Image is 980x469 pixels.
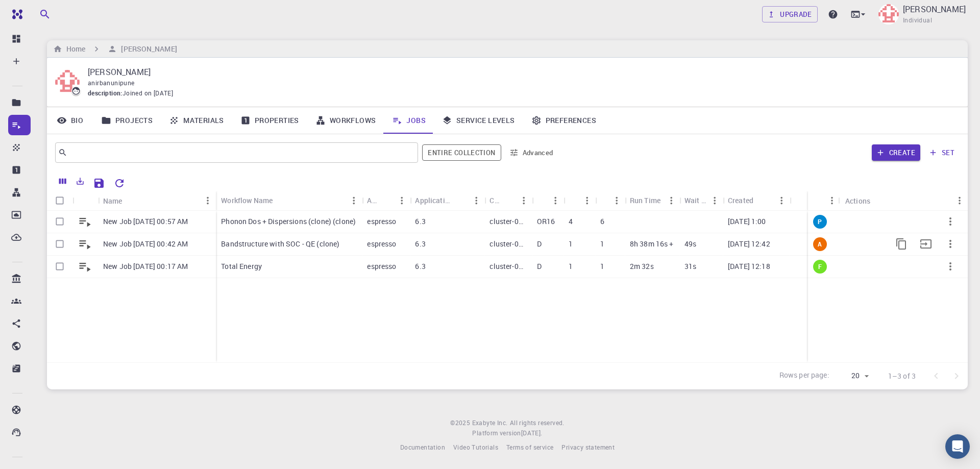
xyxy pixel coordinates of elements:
[221,261,262,271] p: Total Energy
[103,239,188,249] p: New Job [DATE] 00:42 AM
[122,192,139,209] button: Sort
[98,191,216,211] div: Name
[630,261,654,271] p: 2m 32s
[684,239,696,249] p: 49s
[367,216,396,227] p: espresso
[808,191,840,211] div: Status
[889,232,914,256] button: Copy
[506,442,553,453] a: Terms of service
[516,192,532,209] button: Menu
[795,192,812,209] button: Sort
[221,239,339,249] p: Bandstructure with SOC - QE (clone)
[452,192,468,209] button: Sort
[813,192,829,209] button: Sort
[790,190,824,210] div: Shared
[400,442,445,453] a: Documentation
[834,368,872,383] div: 20
[561,443,615,451] span: Privacy statement
[484,190,531,210] div: Cluster
[103,261,188,271] p: New Job [DATE] 00:17 AM
[103,216,188,227] p: New Job [DATE] 00:57 AM
[422,144,501,161] button: Entire collection
[346,192,362,209] button: Menu
[161,107,232,134] a: Materials
[367,261,396,271] p: espresso
[499,192,516,209] button: Sort
[400,443,445,451] span: Documentation
[537,192,553,209] button: Sort
[367,239,396,249] p: espresso
[569,216,573,227] p: 4
[434,107,523,134] a: Service Levels
[753,192,770,209] button: Sort
[779,370,829,382] p: Rows per page:
[505,144,558,161] button: Advanced
[878,4,899,24] img: Anirban Pal
[951,192,968,209] button: Menu
[523,107,604,134] a: Preferences
[537,239,542,249] p: D
[521,429,543,437] span: [DATE] .
[415,190,452,210] div: Application Version
[813,215,827,229] div: pre-submission
[807,192,824,209] button: Menu
[521,428,543,438] a: [DATE].
[273,192,289,209] button: Sort
[232,107,307,134] a: Properties
[914,232,938,256] button: Move to set
[109,173,130,193] button: Reset Explorer Settings
[489,190,499,210] div: Cluster
[506,443,553,451] span: Terms of service
[774,192,790,209] button: Menu
[453,442,498,453] a: Video Tutorials
[679,190,723,210] div: Wait Time
[684,261,696,271] p: 31s
[537,216,555,227] p: OR16
[600,216,604,227] p: 6
[532,190,563,210] div: Queue
[51,43,179,55] nav: breadcrumb
[595,190,625,210] div: Cores
[72,191,98,211] div: Icon
[814,217,826,226] span: P
[600,261,604,271] p: 1
[814,262,826,271] span: F
[88,79,135,87] span: anirbanunipune
[489,261,526,271] p: cluster-001
[561,442,615,453] a: Privacy statement
[824,192,840,209] button: Menu
[89,173,109,193] button: Save Explorer Settings
[394,192,410,209] button: Menu
[453,443,498,451] span: Video Tutorials
[579,192,595,209] button: Menu
[71,173,89,189] button: Export
[88,88,122,98] span: description :
[762,6,818,22] a: Upgrade
[103,191,122,211] div: Name
[706,192,723,209] button: Menu
[510,418,565,428] span: All rights reserved.
[684,190,706,210] div: Wait Time
[547,192,563,209] button: Menu
[814,240,826,249] span: A
[845,191,870,211] div: Actions
[728,190,753,210] div: Created
[93,107,161,134] a: Projects
[489,239,526,249] p: cluster-001
[216,190,362,210] div: Workflow Name
[813,260,827,274] div: finished
[62,43,85,55] h6: Home
[728,239,770,249] p: [DATE] 12:42
[200,192,216,209] button: Menu
[307,107,384,134] a: Workflows
[384,107,434,134] a: Jobs
[945,434,970,459] div: Open Intercom Messenger
[117,43,177,55] h6: [PERSON_NAME]
[422,144,501,161] span: Filter throughout whole library including sets (folders)
[221,216,356,227] p: Phonon Dos + Dispersions (clone) (clone)
[569,261,573,271] p: 1
[903,15,932,26] span: Individual
[872,144,920,161] button: Create
[924,144,960,161] button: set
[20,7,57,16] span: Support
